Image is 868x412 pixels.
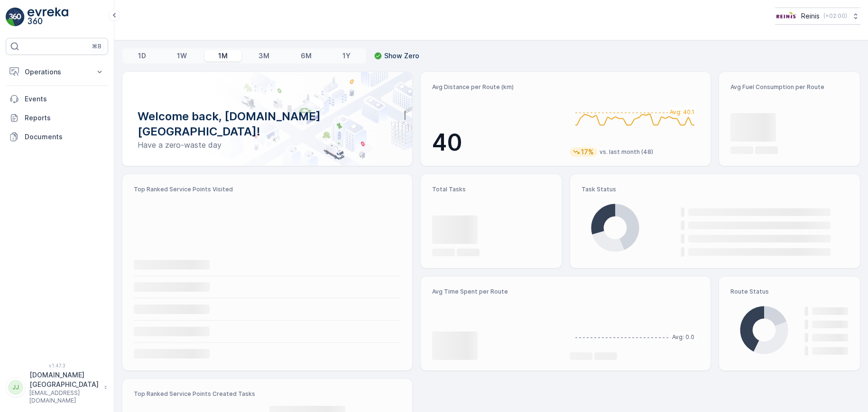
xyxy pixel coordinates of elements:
[138,139,397,151] p: Have a zero-waste day
[259,51,269,61] p: 3M
[92,43,102,50] p: ⌘B
[384,51,419,61] p: Show Zero
[582,186,849,193] p: Task Status
[730,83,849,91] p: Avg Fuel Consumption per Route
[301,51,312,61] p: 6M
[138,51,146,61] p: 1D
[6,63,108,81] button: Operations
[6,90,108,108] a: Events
[730,288,849,296] p: Route Status
[801,11,820,21] p: Reinis
[6,8,25,27] img: logo
[25,132,104,142] p: Documents
[432,83,562,91] p: Avg Distance per Route (km)
[29,389,99,404] p: [EMAIL_ADDRESS][DOMAIN_NAME]
[134,186,401,193] p: Top Ranked Service Points Visited
[29,370,99,389] p: [DOMAIN_NAME][GEOGRAPHIC_DATA]
[580,147,595,157] p: 17%
[342,51,351,61] p: 1Y
[134,390,401,398] p: Top Ranked Service Points Created Tasks
[218,51,228,61] p: 1M
[6,108,108,127] a: Reports
[600,148,653,156] p: vs. last month (48)
[138,109,397,139] p: Welcome back, [DOMAIN_NAME][GEOGRAPHIC_DATA]!
[25,94,104,104] p: Events
[432,128,562,157] p: 40
[28,8,68,27] img: logo_light-DOdMpM7g.png
[25,113,104,123] p: Reports
[775,11,797,21] img: Reinis-Logo-Vrijstaand_Tekengebied-1-copy2_aBO4n7j.png
[432,186,550,193] p: Total Tasks
[25,67,89,77] p: Operations
[8,380,23,395] div: JJ
[6,363,108,368] span: v 1.47.3
[775,8,860,25] button: Reinis(+02:00)
[432,288,562,296] p: Avg Time Spent per Route
[6,127,108,146] a: Documents
[6,370,108,404] button: JJ[DOMAIN_NAME][GEOGRAPHIC_DATA][EMAIL_ADDRESS][DOMAIN_NAME]
[177,51,187,61] p: 1W
[823,12,847,20] p: ( +02:00 )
